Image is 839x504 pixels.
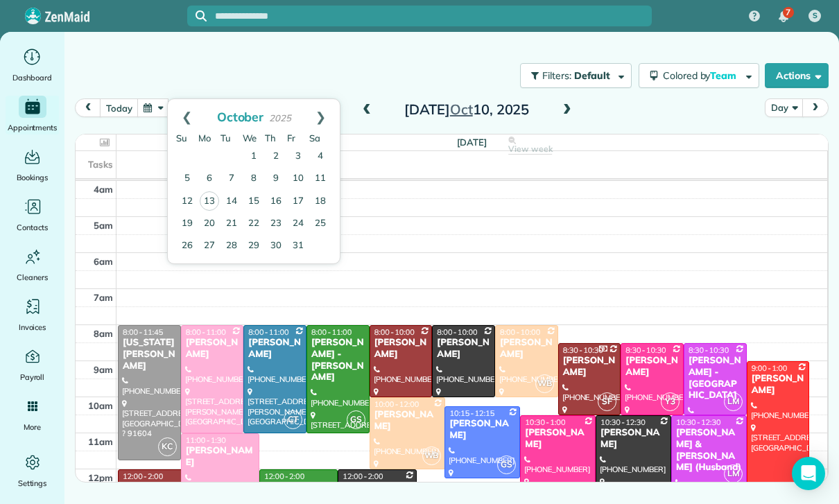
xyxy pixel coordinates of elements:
div: [PERSON_NAME] [562,355,617,379]
h2: [DATE] 10, 2025 [380,102,553,117]
a: 21 [220,213,243,235]
div: [PERSON_NAME] [436,337,491,360]
a: 14 [220,191,243,213]
span: 8:30 - 10:30 [689,345,729,355]
span: Monday [198,132,211,144]
a: 20 [198,213,220,235]
a: 5 [176,168,198,190]
span: Settings [18,476,47,490]
span: 8:30 - 10:30 [625,345,666,355]
div: [PERSON_NAME] [751,373,806,397]
a: Prev [168,99,206,134]
span: 7am [94,292,113,303]
svg: Focus search [196,10,207,21]
span: GS [347,410,365,429]
a: 15 [243,191,265,213]
span: LM [724,464,743,483]
a: 22 [243,213,265,235]
span: Wednesday [243,132,257,144]
div: [PERSON_NAME] [374,409,441,433]
span: 12:00 - 2:00 [343,471,383,481]
div: [PERSON_NAME] [524,427,591,451]
button: prev [75,98,101,117]
span: Sunday [176,132,187,144]
a: 23 [265,213,287,235]
a: 1 [243,146,265,168]
a: 31 [287,235,309,257]
a: Settings [6,451,59,490]
div: Open Intercom Messenger [792,457,825,490]
span: Oct [450,101,473,118]
span: 8:00 - 11:00 [311,327,352,337]
span: 5am [94,220,113,231]
div: [PERSON_NAME] & [PERSON_NAME] (Husband) [675,427,743,474]
a: 18 [309,191,331,213]
span: SF [598,392,616,411]
span: LM [724,392,743,411]
span: Payroll [20,370,45,384]
a: 11 [309,168,331,190]
span: Default [574,69,611,82]
a: Next [302,99,340,134]
span: 12:00 - 2:00 [264,471,304,481]
span: Dashboard [12,71,52,85]
span: S [813,10,818,21]
span: Thursday [265,132,276,144]
a: 8 [243,168,265,190]
span: 9am [94,364,113,375]
a: 12 [176,191,198,213]
span: Appointments [8,121,58,134]
a: 7 [220,168,243,190]
a: 29 [243,235,265,257]
span: Y3 [661,392,680,411]
span: October [217,109,264,124]
div: [PERSON_NAME] [374,337,429,360]
span: 12:00 - 2:00 [123,471,163,481]
a: 28 [220,235,243,257]
span: 8:00 - 11:00 [248,327,288,337]
span: More [24,420,41,434]
button: Actions [765,63,829,88]
span: GS [497,455,516,474]
span: CT [284,410,302,429]
span: 8:00 - 10:00 [500,327,540,337]
div: [PERSON_NAME] - [PERSON_NAME] [311,337,365,384]
a: 9 [265,168,287,190]
span: Bookings [17,171,49,184]
a: 30 [265,235,287,257]
a: 6 [198,168,220,190]
a: 27 [198,235,220,257]
span: 10:15 - 12:15 [449,408,494,418]
a: Appointments [6,96,59,134]
a: Payroll [6,345,59,384]
button: Colored byTeam [639,63,759,88]
div: [PERSON_NAME] [248,337,302,360]
span: 10:30 - 12:30 [600,417,646,427]
a: Filters: Default [513,63,632,88]
span: 11:00 - 1:30 [186,435,226,445]
span: Saturday [309,132,320,144]
span: 10:30 - 1:00 [525,417,565,427]
span: 10am [88,400,113,411]
button: next [802,98,829,117]
span: Friday [287,132,295,144]
span: View week [508,144,553,155]
span: Team [710,69,738,82]
span: 4am [94,184,113,195]
span: KC [158,437,177,456]
a: Dashboard [6,46,59,85]
span: 6am [94,256,113,267]
span: 11am [88,436,113,447]
span: Tasks [88,159,113,170]
span: 8am [94,328,113,339]
a: 10 [287,168,309,190]
div: [PERSON_NAME] [185,445,255,469]
span: Invoices [19,320,46,334]
a: 17 [287,191,309,213]
span: Filters: [542,69,571,82]
a: Bookings [6,146,59,184]
a: 13 [200,191,219,211]
a: Contacts [6,195,59,234]
button: Focus search [187,10,207,21]
span: 9:00 - 1:00 [752,363,788,373]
